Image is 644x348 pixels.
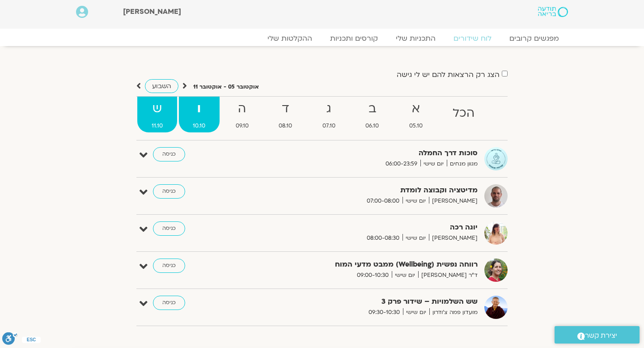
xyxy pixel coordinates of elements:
label: הצג רק הרצאות להם יש לי גישה [397,71,500,79]
span: 07.10 [308,121,350,131]
span: השבוע [152,82,171,90]
a: התכניות שלי [387,34,445,43]
span: [PERSON_NAME] [429,196,478,206]
a: הכל [439,97,489,132]
a: לוח שידורים [445,34,500,43]
span: 05.10 [395,121,437,131]
span: 10.10 [179,121,220,131]
strong: ב [352,99,394,119]
a: קורסים ותכניות [321,34,387,43]
a: א05.10 [395,97,437,132]
strong: ג [308,99,350,119]
span: מועדון פמה צ'ודרון [429,308,478,317]
span: 11.10 [137,121,177,131]
span: 07:00-08:00 [364,196,402,206]
span: 09:30-10:30 [365,308,403,317]
span: 09.10 [221,121,263,131]
strong: מדיטציה וקבוצה לומדת [258,184,478,196]
strong: סוכות דרך החמלה [258,147,478,159]
span: 08.10 [265,121,307,131]
span: יצירת קשר [585,330,617,342]
nav: Menu [76,34,568,43]
strong: יוגה רכה [258,221,478,233]
a: כניסה [153,147,185,161]
a: כניסה [153,221,185,236]
a: ההקלטות שלי [258,34,321,43]
a: כניסה [153,259,185,273]
strong: הכל [439,103,489,123]
a: יצירת קשר [555,326,640,344]
span: מגוון מנחים [447,159,478,169]
strong: ה [221,99,263,119]
strong: שש השלמויות – שידור פרק 3 [258,296,478,308]
a: ה09.10 [221,97,263,132]
span: 06.10 [352,121,394,131]
a: ב06.10 [352,97,394,132]
strong: ש [137,99,177,119]
span: ד"ר [PERSON_NAME] [418,271,478,280]
strong: א [395,99,437,119]
a: ש11.10 [137,97,177,132]
a: מפגשים קרובים [500,34,568,43]
a: כניסה [153,296,185,310]
strong: ו [179,99,220,119]
span: 09:00-10:30 [354,271,392,280]
strong: רווחה נפשית (Wellbeing) ממבט מדעי המוח [258,259,478,271]
span: יום שישי [402,233,429,243]
span: 08:00-08:30 [364,233,402,243]
a: כניסה [153,184,185,199]
span: [PERSON_NAME] [429,233,478,243]
a: ג07.10 [308,97,350,132]
span: יום שישי [403,308,429,317]
span: [PERSON_NAME] [123,7,181,17]
span: יום שישי [420,159,447,169]
a: ד08.10 [265,97,307,132]
p: אוקטובר 05 - אוקטובר 11 [193,82,259,92]
span: יום שישי [392,271,418,280]
strong: ד [265,99,307,119]
a: ו10.10 [179,97,220,132]
span: 06:00-23:59 [382,159,420,169]
span: יום שישי [402,196,429,206]
a: השבוע [145,79,178,93]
